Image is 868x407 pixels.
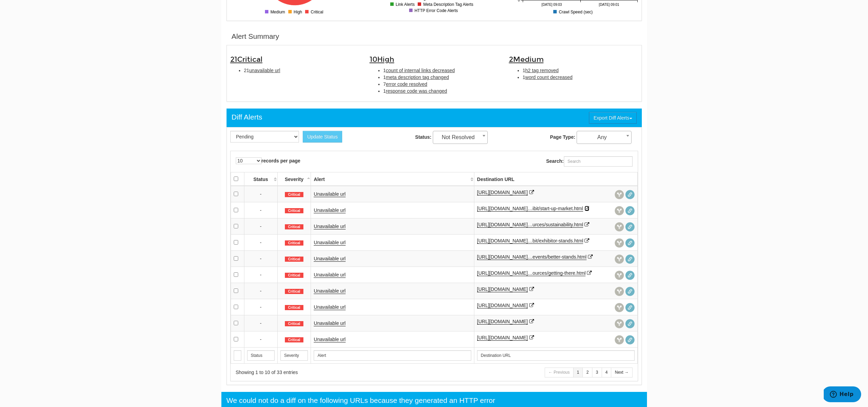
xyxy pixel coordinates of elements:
[232,112,262,122] div: Diff Alerts
[477,303,528,308] a: [URL][DOMAIN_NAME]
[625,271,635,280] span: Redirect chain
[314,304,346,310] a: Unavailable url
[230,55,263,64] span: 21
[377,55,394,64] span: High
[386,75,449,80] span: meta description tag changed
[285,273,303,278] span: Critical
[237,55,263,64] span: Critical
[314,337,346,342] a: Unavailable url
[602,368,612,377] a: 4
[477,335,528,341] a: [URL][DOMAIN_NAME]
[615,255,624,264] span: View headers
[311,172,474,186] th: Alert: activate to sort column ascending
[615,335,624,344] span: View headers
[285,289,303,294] span: Critical
[314,256,346,262] a: Unavailable url
[280,350,308,361] input: Search
[244,283,277,299] td: -
[244,299,277,315] td: -
[625,255,635,264] span: Redirect chain
[314,320,346,326] a: Unavailable url
[477,238,583,244] a: [URL][DOMAIN_NAME]…bit/exhibitor-stands.html
[277,172,311,186] th: Severity: activate to sort column descending
[615,287,624,296] span: View headers
[477,206,583,212] a: [URL][DOMAIN_NAME]…ibit/start-up-market.html
[285,192,303,197] span: Critical
[244,315,277,331] td: -
[525,68,558,73] span: h2 tag removed
[285,208,303,214] span: Critical
[615,319,624,328] span: View headers
[232,31,279,42] div: Alert Summary
[625,206,635,215] span: Redirect chain
[615,271,624,280] span: View headers
[285,305,303,310] span: Critical
[370,55,394,64] span: 10
[244,218,277,234] td: -
[303,131,342,143] button: Update Status
[573,368,583,377] a: 1
[625,287,635,296] span: Redirect chain
[477,286,528,292] a: [URL][DOMAIN_NAME]
[285,337,303,343] span: Critical
[546,156,632,167] label: Search:
[615,190,624,199] span: View headers
[625,319,635,328] span: Redirect chain
[383,74,499,81] li: 1
[244,267,277,283] td: -
[285,240,303,246] span: Critical
[577,131,632,144] span: Any
[477,350,635,361] input: Search
[249,68,280,73] span: unavailable url
[477,319,528,325] a: [URL][DOMAIN_NAME]
[383,81,499,88] li: 7
[314,272,346,278] a: Unavailable url
[244,331,277,347] td: -
[509,55,544,64] span: 2
[615,238,624,248] span: View headers
[285,321,303,327] span: Critical
[314,191,346,197] a: Unavailable url
[244,172,277,186] th: Status: activate to sort column ascending
[625,303,635,312] span: Redirect chain
[236,157,262,164] select: records per page
[625,222,635,231] span: Redirect chain
[477,190,528,195] a: [URL][DOMAIN_NAME]
[564,156,633,167] input: Search:
[433,131,488,144] span: Not Resolved
[541,3,562,7] tspan: [DATE] 09:03
[625,335,635,344] span: Redirect chain
[244,186,277,202] td: -
[244,202,277,218] td: -
[615,222,624,231] span: View headers
[625,190,635,199] span: Redirect chain
[477,254,587,260] a: [URL][DOMAIN_NAME]…events/better-stands.html
[625,238,635,248] span: Redirect chain
[314,288,346,294] a: Unavailable url
[525,75,572,80] span: word count decreased
[615,206,624,215] span: View headers
[244,234,277,250] td: -
[244,250,277,267] td: -
[523,74,638,81] li: 1
[592,368,602,377] a: 3
[415,134,431,140] strong: Status:
[589,112,636,124] button: Export Diff Alerts
[477,270,586,276] a: [URL][DOMAIN_NAME]…ources/getting-there.html
[477,222,583,228] a: [URL][DOMAIN_NAME]…urces/sustainability.html
[550,134,575,140] strong: Page Type:
[285,257,303,262] span: Critical
[314,240,346,246] a: Unavailable url
[314,350,471,361] input: Search
[383,67,499,74] li: 1
[314,207,346,213] a: Unavailable url
[314,224,346,229] a: Unavailable url
[236,369,426,376] div: Showing 1 to 10 of 33 entries
[474,172,637,186] th: Destination URL
[824,386,861,404] iframe: Opens a widget where you can find more information
[386,88,447,94] span: response code was changed
[611,368,632,377] a: Next →
[386,81,427,87] span: error code resolved
[433,133,487,142] span: Not Resolved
